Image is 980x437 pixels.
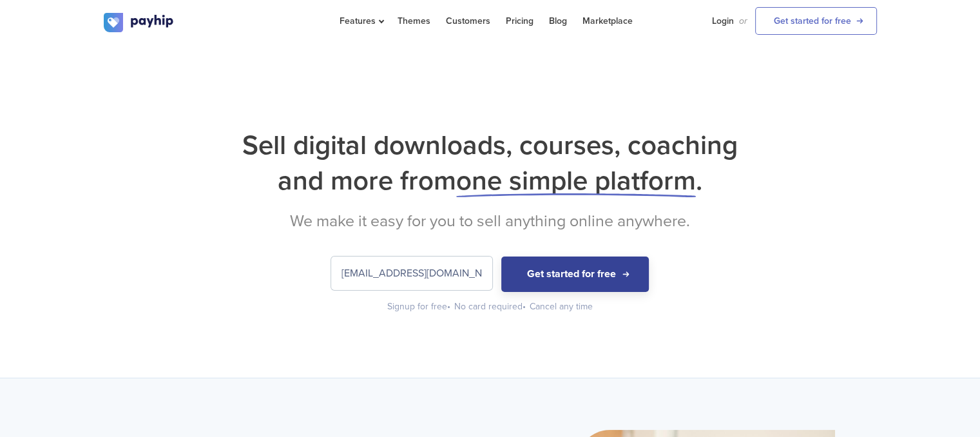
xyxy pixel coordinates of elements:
div: No card required [454,300,527,313]
span: • [447,301,450,312]
span: one simple platform [456,164,696,197]
button: Get started for free [501,257,649,292]
div: Cancel any time [530,300,593,313]
div: Signup for free [387,300,452,313]
h1: Sell digital downloads, courses, coaching and more from [104,128,877,199]
input: Enter your email address [331,257,492,290]
h2: We make it easy for you to sell anything online anywhere. [104,211,877,231]
span: Features [340,15,382,26]
a: Get started for free [755,7,877,35]
img: logo.svg [104,13,175,32]
span: . [696,164,702,197]
span: • [523,301,526,312]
